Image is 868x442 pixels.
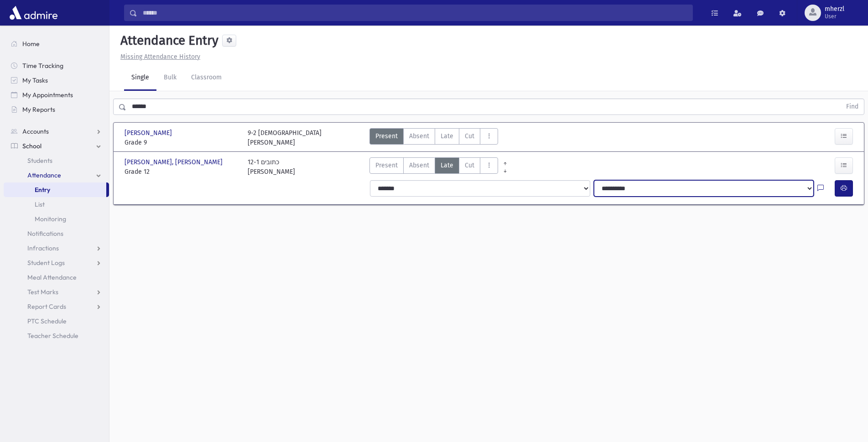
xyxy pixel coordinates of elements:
span: Cut [465,131,474,141]
a: Meal Attendance [4,270,109,285]
a: Single [124,65,156,91]
span: School [22,142,42,150]
a: PTC Schedule [4,314,109,328]
span: Attendance [27,171,61,179]
span: Infractions [27,244,59,252]
a: Attendance [4,168,109,182]
a: My Reports [4,102,109,117]
span: Notifications [27,229,63,238]
span: Grade 12 [125,167,239,177]
a: Bulk [156,65,184,91]
span: Entry [35,186,50,194]
span: PTC Schedule [27,317,67,325]
img: AdmirePro [7,4,60,22]
span: Monitoring [35,215,66,223]
span: [PERSON_NAME] [125,128,174,138]
span: My Reports [22,105,55,114]
span: mherzl [825,5,844,13]
a: Teacher Schedule [4,328,109,343]
span: My Appointments [22,91,73,99]
a: Classroom [184,65,229,91]
span: [PERSON_NAME], [PERSON_NAME] [125,157,224,167]
a: My Appointments [4,88,109,102]
a: Test Marks [4,285,109,299]
a: Student Logs [4,255,109,270]
a: Students [4,153,109,168]
span: Present [375,161,398,170]
a: List [4,197,109,212]
span: Grade 9 [125,138,239,147]
h5: Attendance Entry [117,33,218,48]
span: Accounts [22,127,49,135]
a: Accounts [4,124,109,139]
div: AttTypes [369,128,498,147]
div: AttTypes [369,157,498,177]
a: Report Cards [4,299,109,314]
span: Absent [409,161,429,170]
span: Present [375,131,398,141]
span: Test Marks [27,288,58,296]
div: 12-1 כתובים [PERSON_NAME] [248,157,295,177]
a: My Tasks [4,73,109,88]
span: Teacher Schedule [27,332,78,340]
a: School [4,139,109,153]
input: Search [137,5,692,21]
a: Entry [4,182,106,197]
div: 9-2 [DEMOGRAPHIC_DATA] [PERSON_NAME] [248,128,322,147]
a: Infractions [4,241,109,255]
u: Missing Attendance History [120,53,200,61]
span: Student Logs [27,259,65,267]
a: Home [4,36,109,51]
span: Time Tracking [22,62,63,70]
span: User [825,13,844,20]
span: Meal Attendance [27,273,77,281]
span: Home [22,40,40,48]
a: Time Tracking [4,58,109,73]
span: Late [441,131,453,141]
a: Notifications [4,226,109,241]
span: My Tasks [22,76,48,84]
span: List [35,200,45,208]
button: Find [841,99,864,114]
span: Late [441,161,453,170]
span: Report Cards [27,302,66,311]
span: Students [27,156,52,165]
span: Absent [409,131,429,141]
a: Monitoring [4,212,109,226]
a: Missing Attendance History [117,53,200,61]
span: Cut [465,161,474,170]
